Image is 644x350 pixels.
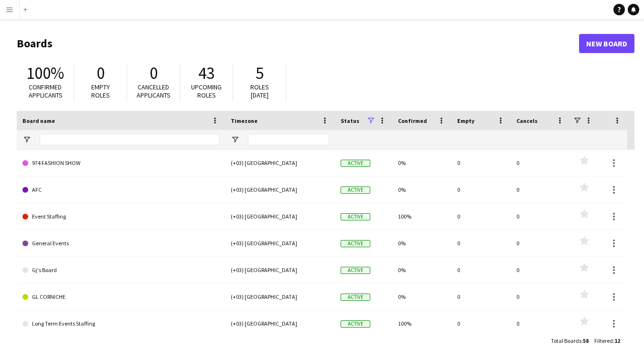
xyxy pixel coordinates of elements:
span: Active [341,240,370,247]
span: 58 [583,337,589,344]
div: (+03) [GEOGRAPHIC_DATA] [225,284,335,310]
a: 974 FASHION SHOW [22,150,219,176]
div: 0% [392,176,451,203]
span: Board name [22,117,55,124]
span: Status [341,117,359,124]
div: (+03) [GEOGRAPHIC_DATA] [225,176,335,203]
a: AFC [22,176,219,203]
div: (+03) [GEOGRAPHIC_DATA] [225,203,335,230]
div: 0 [451,203,511,230]
button: Open Filter Menu [22,135,31,144]
div: 0 [511,257,570,283]
div: 0 [451,176,511,203]
div: 0 [451,150,511,176]
div: 0 [511,150,570,176]
span: Empty [457,117,474,124]
h1: Boards [17,36,579,51]
div: 0 [511,176,570,203]
div: 0% [392,230,451,256]
span: Active [341,160,370,167]
div: (+03) [GEOGRAPHIC_DATA] [225,257,335,283]
div: 0% [392,150,451,176]
span: 0 [150,63,158,84]
div: 0 [451,257,511,283]
div: : [594,331,620,350]
div: 0% [392,284,451,310]
a: GL CORNICHE [22,284,219,310]
span: Timezone [231,117,258,124]
span: Cancels [516,117,537,124]
span: Active [341,267,370,274]
div: 0 [451,230,511,256]
div: 0 [451,284,511,310]
div: 100% [392,203,451,230]
span: Upcoming roles [191,83,222,99]
a: New Board [579,34,634,53]
span: Total Boards [551,337,581,344]
button: Open Filter Menu [231,135,239,144]
div: 0 [511,284,570,310]
div: : [551,331,589,350]
div: (+03) [GEOGRAPHIC_DATA] [225,230,335,256]
span: Cancelled applicants [137,83,171,99]
a: General Events [22,230,219,257]
span: Empty roles [91,83,110,99]
a: Event Staffing [22,203,219,230]
div: 100% [392,310,451,337]
span: Roles [DATE] [250,83,269,99]
span: Active [341,294,370,301]
span: Active [341,213,370,220]
span: Confirmed [398,117,427,124]
div: 0 [511,230,570,256]
input: Board name Filter Input [40,134,219,145]
div: 0 [511,310,570,337]
a: Gj's Board [22,257,219,284]
span: 100% [26,63,64,84]
span: Filtered [594,337,613,344]
span: Active [341,320,370,328]
div: 0% [392,257,451,283]
span: 0 [97,63,105,84]
span: Active [341,186,370,194]
span: Confirmed applicants [29,83,63,99]
span: 43 [198,63,215,84]
span: 5 [256,63,264,84]
div: (+03) [GEOGRAPHIC_DATA] [225,310,335,337]
input: Timezone Filter Input [248,134,329,145]
div: (+03) [GEOGRAPHIC_DATA] [225,150,335,176]
a: Long Term Events Staffing [22,310,219,337]
div: 0 [451,310,511,337]
div: 0 [511,203,570,230]
span: 12 [614,337,620,344]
